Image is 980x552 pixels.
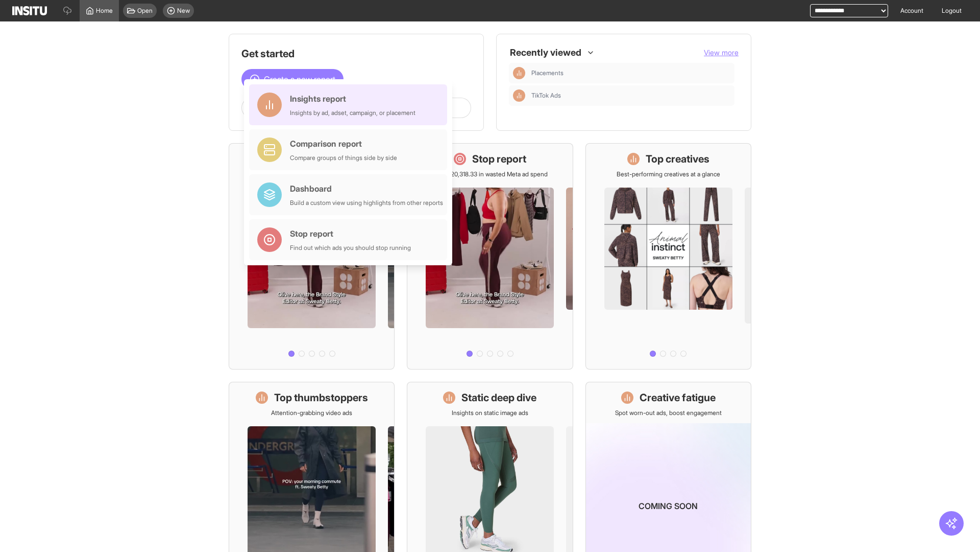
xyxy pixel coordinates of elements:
[264,73,335,85] span: Create a new report
[531,91,561,100] span: TikTok Ads
[290,109,415,117] div: Insights by ad, adset, campaign, or placement
[290,93,415,105] div: Insights report
[531,91,730,100] span: TikTok Ads
[177,7,190,15] span: New
[407,143,573,370] a: Stop reportSave £20,318.33 in wasted Meta ad spend
[290,227,411,240] div: Stop report
[513,67,525,79] div: Insights
[461,390,536,405] h1: Static deep dive
[274,390,368,405] h1: Top thumbstoppers
[290,137,397,150] div: Comparison report
[646,152,709,166] h1: Top creatives
[531,69,730,77] span: Placements
[290,182,443,195] div: Dashboard
[137,7,153,15] span: Open
[96,7,113,15] span: Home
[585,143,751,370] a: Top creativesBest-performing creatives at a glance
[704,48,739,57] span: View more
[452,409,528,417] p: Insights on static image ads
[241,69,344,89] button: Create a new report
[12,6,47,15] img: Logo
[472,152,526,166] h1: Stop report
[432,170,548,178] p: Save £20,318.33 in wasted Meta ad spend
[271,409,352,417] p: Attention-grabbing video ads
[513,89,525,102] div: Insights
[704,48,739,58] button: View more
[290,199,443,207] div: Build a custom view using highlights from other reports
[229,143,395,370] a: What's live nowSee all active ads instantly
[617,170,720,178] p: Best-performing creatives at a glance
[241,47,471,61] h1: Get started
[290,244,411,252] div: Find out which ads you should stop running
[531,69,563,77] span: Placements
[290,154,397,162] div: Compare groups of things side by side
